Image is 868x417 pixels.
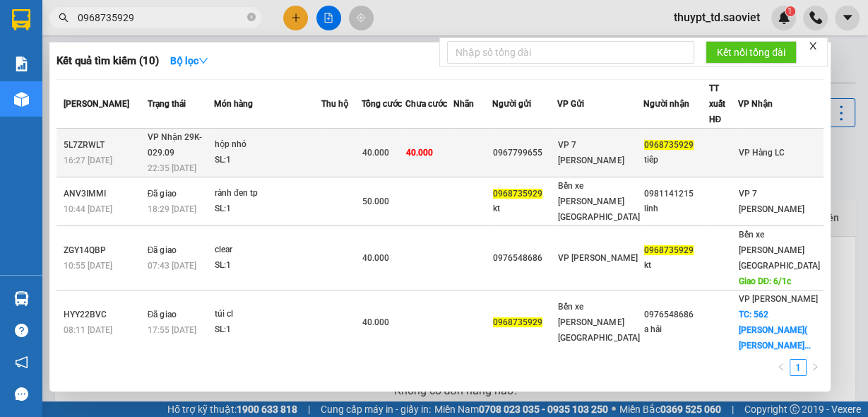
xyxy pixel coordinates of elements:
[64,187,143,201] div: ANV3IMMI
[15,387,28,401] span: message
[644,245,694,255] span: 0968735929
[12,9,30,30] img: logo-vxr
[493,146,557,160] div: 0967799655
[708,83,725,124] span: TT xuất HĐ
[558,253,637,263] span: VP [PERSON_NAME]
[159,49,220,72] button: Bộ lọcdown
[447,41,694,64] input: Nhập số tổng đài
[493,201,557,216] div: kt
[362,317,389,327] span: 40.000
[717,45,785,60] span: Kết nối tổng đài
[738,148,784,158] span: VP Hàng LC
[808,41,818,51] span: close
[644,258,708,273] div: kt
[148,132,202,158] span: VP Nhận 29K-029.09
[492,99,531,109] span: Người gửi
[644,307,708,322] div: 0976548686
[148,325,196,335] span: 17:55 [DATE]
[558,140,624,165] span: VP 7 [PERSON_NAME]
[215,153,321,168] div: SL: 1
[64,99,129,109] span: [PERSON_NAME]
[493,317,542,327] span: 0968735929
[558,181,639,222] span: Bến xe [PERSON_NAME] [GEOGRAPHIC_DATA]
[14,291,29,306] img: warehouse-icon
[406,148,433,158] span: 40.000
[15,356,28,369] span: notification
[198,56,208,66] span: down
[644,187,708,201] div: 0981141215
[643,99,689,109] span: Người nhận
[321,99,348,109] span: Thu hộ
[15,324,28,337] span: question-circle
[215,186,321,201] div: rành đen tp
[790,360,806,375] a: 1
[738,310,810,351] span: TC: 562 [PERSON_NAME]( [PERSON_NAME]...
[738,276,791,286] span: Giao DĐ: 6/1c
[215,201,321,217] div: SL: 1
[247,11,256,25] span: close-circle
[64,325,112,335] span: 08:11 [DATE]
[773,359,790,376] li: Previous Page
[738,294,817,304] span: VP [PERSON_NAME]
[215,137,321,153] div: hộp nhỏ
[493,189,542,199] span: 0968735929
[148,189,177,199] span: Đã giao
[738,230,819,271] span: Bến xe [PERSON_NAME] [GEOGRAPHIC_DATA]
[64,307,143,322] div: HYY22BVC
[148,204,196,214] span: 18:29 [DATE]
[362,253,389,263] span: 40.000
[644,201,708,216] div: linh
[215,242,321,258] div: clear
[64,138,143,153] div: 5L7ZRWLT
[148,310,177,319] span: Đã giao
[807,359,824,376] li: Next Page
[148,245,177,255] span: Đã giao
[773,359,790,376] button: left
[557,99,584,109] span: VP Gửi
[558,302,639,343] span: Bến xe [PERSON_NAME] [GEOGRAPHIC_DATA]
[811,363,819,371] span: right
[362,196,389,206] span: 50.000
[493,251,557,266] div: 0976548686
[362,99,402,109] span: Tổng cước
[777,363,785,371] span: left
[59,13,69,23] span: search
[78,10,244,25] input: Tìm tên, số ĐT hoặc mã đơn
[738,189,804,214] span: VP 7 [PERSON_NAME]
[706,41,797,64] button: Kết nối tổng đài
[64,261,112,271] span: 10:55 [DATE]
[14,92,29,107] img: warehouse-icon
[215,322,321,338] div: SL: 1
[64,243,143,258] div: ZGY14QBP
[807,359,824,376] button: right
[170,55,208,66] strong: Bộ lọc
[362,148,389,158] span: 40.000
[405,99,447,109] span: Chưa cước
[215,307,321,322] div: túi cl
[644,140,694,150] span: 0968735929
[644,153,708,168] div: tiêp
[148,261,196,271] span: 07:43 [DATE]
[247,13,256,21] span: close-circle
[148,99,186,109] span: Trạng thái
[148,163,196,173] span: 22:35 [DATE]
[214,99,253,109] span: Món hàng
[14,57,29,71] img: solution-icon
[215,258,321,274] div: SL: 1
[453,99,474,109] span: Nhãn
[644,322,708,337] div: a hải
[64,155,112,165] span: 16:27 [DATE]
[57,54,159,69] h3: Kết quả tìm kiếm ( 10 )
[790,359,807,376] li: 1
[737,99,772,109] span: VP Nhận
[64,204,112,214] span: 10:44 [DATE]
